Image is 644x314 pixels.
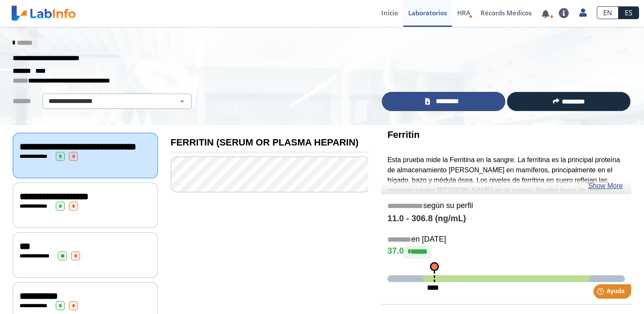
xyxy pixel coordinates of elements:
a: Show More [588,181,623,191]
iframe: Help widget launcher [568,281,635,305]
b: FERRITIN (SERUM OR PLASMA HEPARIN) [171,137,359,148]
h5: según su perfil [387,201,625,211]
a: ES [618,6,639,19]
h4: 37.0 [387,245,625,258]
p: Esta prueba mide la Ferritina en la sangre. La ferritina es la principal proteína de almacenamien... [387,155,625,226]
h4: 11.0 - 306.8 (ng/mL) [387,214,625,224]
h5: en [DATE] [387,235,625,245]
b: Ferritin [387,129,420,140]
a: EN [597,6,618,19]
span: HRA [457,9,470,17]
